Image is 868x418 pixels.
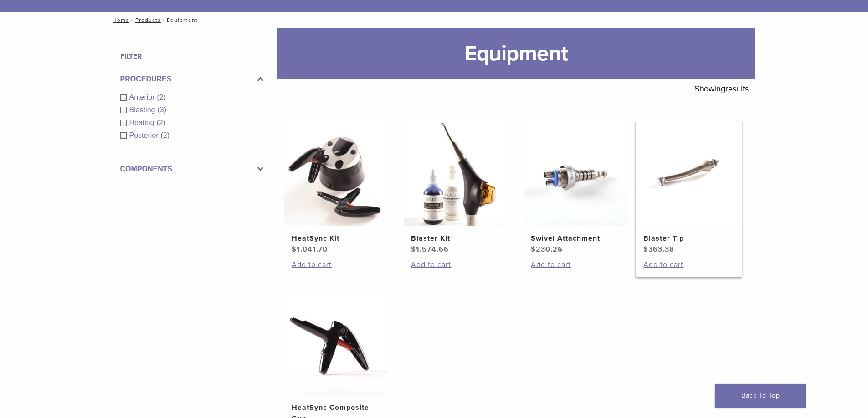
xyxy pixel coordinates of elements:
a: HeatSync KitHeatSync Kit $1,041.70 [284,121,390,255]
img: HeatSync Kit [284,121,389,226]
span: Heating [129,119,157,126]
span: $ [411,245,416,254]
h4: Filter [120,51,263,62]
a: Add to cart: “HeatSync Kit” [292,259,382,270]
span: Posterior [129,131,161,139]
img: Swivel Attachment [524,121,628,226]
a: Add to cart: “Blaster Kit” [411,259,501,270]
span: Blasting [129,106,158,114]
bdi: 363.38 [643,245,674,254]
span: $ [643,245,648,254]
a: Blaster KitBlaster Kit $1,574.66 [403,121,509,255]
h2: HeatSync Kit [292,233,382,244]
span: $ [531,245,536,254]
a: Home [110,17,129,23]
span: / [161,18,167,22]
bdi: 1,574.66 [411,245,449,254]
span: / [129,18,135,22]
h2: Blaster Kit [411,233,501,244]
a: Blaster TipBlaster Tip $363.38 [636,121,742,255]
a: Back To Top [715,384,806,408]
a: Products [135,17,161,23]
img: HeatSync Composite Gun [284,290,389,395]
img: Blaster Kit [404,121,508,226]
span: (2) [161,131,170,139]
span: $ [292,245,297,254]
h1: Equipment [277,28,755,79]
nav: Equipment [106,12,762,28]
a: Add to cart: “Swivel Attachment” [531,259,621,270]
p: Showing results [694,79,749,98]
h2: Swivel Attachment [531,233,621,244]
label: Components [120,164,263,175]
bdi: 1,041.70 [292,245,328,254]
span: Anterior [129,93,157,101]
span: (3) [157,106,166,114]
span: (2) [157,93,166,101]
span: (2) [157,119,166,126]
a: Swivel AttachmentSwivel Attachment $230.26 [523,121,629,255]
h2: Blaster Tip [643,233,734,244]
img: Blaster Tip [636,121,741,226]
label: Procedures [120,74,263,85]
bdi: 230.26 [531,245,563,254]
a: Add to cart: “Blaster Tip” [643,259,734,270]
